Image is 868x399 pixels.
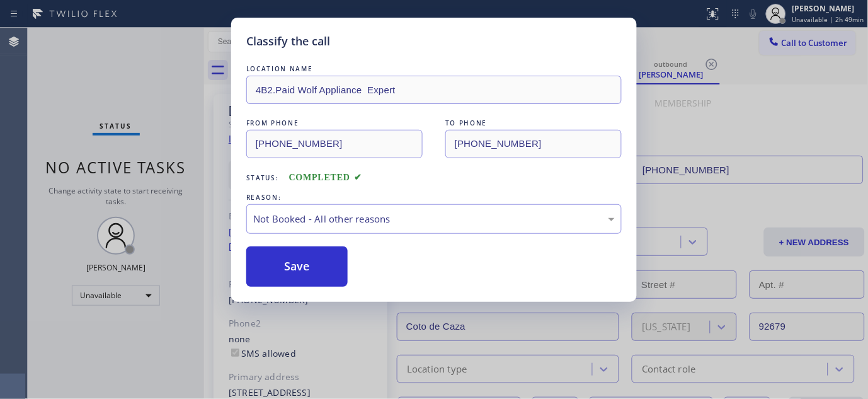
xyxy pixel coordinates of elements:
input: From phone [246,130,423,158]
span: COMPLETED [289,173,362,182]
div: REASON: [246,191,622,204]
div: Not Booked - All other reasons [253,212,615,226]
div: TO PHONE [445,117,622,130]
button: Save [246,246,348,287]
h5: Classify the call [246,33,330,50]
span: Status: [246,173,279,182]
input: To phone [445,130,622,158]
div: FROM PHONE [246,117,423,130]
div: LOCATION NAME [246,62,622,76]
